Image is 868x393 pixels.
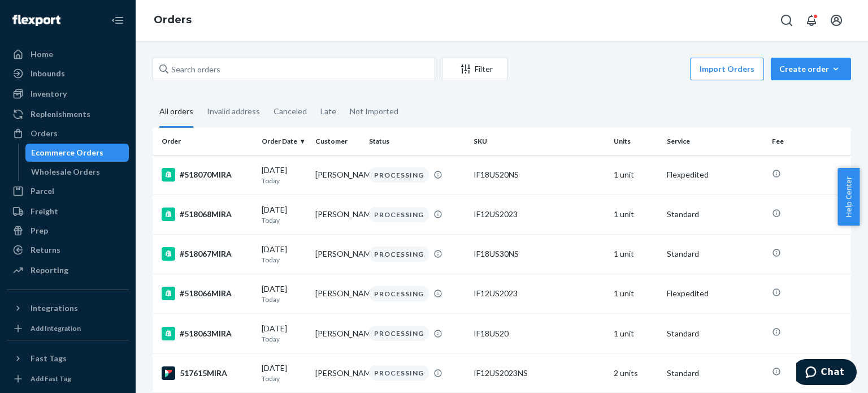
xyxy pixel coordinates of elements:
[12,15,60,26] img: Flexport logo
[262,283,306,304] div: [DATE]
[262,323,306,344] div: [DATE]
[667,248,762,260] p: Standard
[7,182,129,200] a: Parcel
[469,128,609,155] th: SKU
[162,327,253,340] div: #518063MIRA
[667,169,762,180] p: Flexpedited
[609,155,663,195] td: 1 unit
[474,169,604,180] div: IF18US20NS
[767,128,851,155] th: Fee
[31,49,53,60] div: Home
[7,241,129,259] a: Returns
[311,353,364,393] td: [PERSON_NAME]
[262,374,306,383] p: Today
[442,58,507,80] button: Filter
[262,244,306,265] div: [DATE]
[31,109,90,120] div: Replenishments
[369,247,429,262] div: PROCESSING
[207,97,260,126] div: Invalid address
[320,97,336,126] div: Late
[690,58,764,80] button: Import Orders
[145,4,201,37] ol: breadcrumbs
[154,14,192,26] a: Orders
[31,166,100,178] div: Wholesale Orders
[474,368,604,379] div: IF12US2023NS
[609,353,663,393] td: 2 units
[7,45,129,63] a: Home
[837,168,860,226] button: Help Center
[7,202,129,221] a: Freight
[162,168,253,182] div: #518070MIRA
[775,9,798,32] button: Open Search Box
[31,185,54,197] div: Parcel
[315,136,360,146] div: Customer
[31,374,71,383] div: Add Fast Tag
[162,287,253,300] div: #518066MIRA
[31,303,78,314] div: Integrations
[311,314,364,353] td: [PERSON_NAME]
[667,288,762,299] p: Flexpedited
[662,128,767,155] th: Service
[274,97,307,126] div: Canceled
[262,295,306,304] p: Today
[262,255,306,265] p: Today
[7,322,129,335] a: Add Integration
[350,97,398,126] div: Not Imported
[153,58,435,80] input: Search orders
[796,359,857,387] iframe: Opens a widget where you can chat to one of our agents
[7,222,129,240] a: Prep
[667,368,762,379] p: Standard
[31,128,58,139] div: Orders
[311,155,364,195] td: [PERSON_NAME]
[311,195,364,234] td: [PERSON_NAME]
[262,362,306,383] div: [DATE]
[31,265,68,276] div: Reporting
[262,165,306,185] div: [DATE]
[609,234,663,274] td: 1 unit
[7,349,129,368] button: Fast Tags
[262,334,306,344] p: Today
[667,209,762,220] p: Standard
[609,274,663,313] td: 1 unit
[31,147,103,158] div: Ecommerce Orders
[7,85,129,103] a: Inventory
[369,326,429,341] div: PROCESSING
[257,128,311,155] th: Order Date
[474,209,604,220] div: IF12US2023
[369,286,429,301] div: PROCESSING
[25,163,129,181] a: Wholesale Orders
[771,58,851,80] button: Create order
[262,215,306,225] p: Today
[474,328,604,339] div: IF18US20
[667,328,762,339] p: Standard
[31,68,65,79] div: Inbounds
[7,64,129,83] a: Inbounds
[7,261,129,279] a: Reporting
[262,204,306,225] div: [DATE]
[609,314,663,353] td: 1 unit
[7,372,129,386] a: Add Fast Tag
[7,124,129,142] a: Orders
[609,195,663,234] td: 1 unit
[31,206,58,217] div: Freight
[25,144,129,162] a: Ecommerce Orders
[369,365,429,381] div: PROCESSING
[474,248,604,260] div: IF18US30NS
[262,176,306,185] p: Today
[159,97,193,128] div: All orders
[369,207,429,222] div: PROCESSING
[311,234,364,274] td: [PERSON_NAME]
[442,63,507,75] div: Filter
[369,167,429,183] div: PROCESSING
[162,247,253,261] div: #518067MIRA
[31,323,81,333] div: Add Integration
[31,225,48,236] div: Prep
[825,9,848,32] button: Open account menu
[609,128,663,155] th: Units
[474,288,604,299] div: IF12US2023
[7,105,129,123] a: Replenishments
[311,274,364,313] td: [PERSON_NAME]
[153,128,257,155] th: Order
